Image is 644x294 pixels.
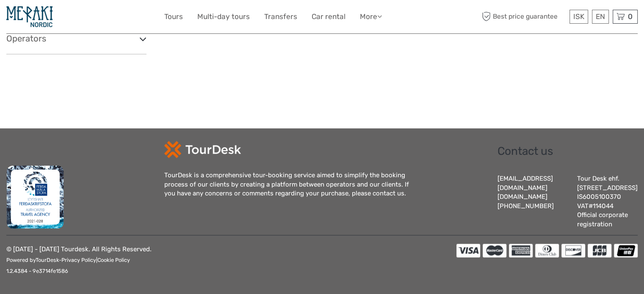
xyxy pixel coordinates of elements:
button: Open LiveChat chat widget [97,13,108,23]
div: TourDesk is a comprehensive tour-booking service aimed to simplify the booking process of our cli... [164,170,418,198]
a: Multi-day tours [197,11,250,23]
div: Tour Desk ehf. [STREET_ADDRESS] IS6005100370 VAT#114044 [577,174,638,228]
p: © [DATE] - [DATE] Tourdesk. All Rights Reserved. [6,244,152,276]
span: 0 [627,12,634,21]
a: Privacy Policy [61,256,96,263]
h2: Contact us [498,144,638,158]
div: [EMAIL_ADDRESS][DOMAIN_NAME] [PHONE_NUMBER] [498,174,569,228]
small: 1.2.4384 - 9e3714fe1586 [6,267,68,274]
a: TourDesk [36,256,59,263]
h3: Operators [6,33,146,43]
a: More [360,11,382,23]
p: We're away right now. Please check back later! [12,15,96,22]
a: Transfers [264,11,297,23]
small: Powered by - | [6,256,130,263]
span: ISK [573,12,584,21]
a: Official corporate registration [577,211,628,227]
img: fms.png [6,165,64,228]
img: 1477-a2a6c686-7385-430b-9c51-05b7e2540608_logo_small.jpg [6,6,53,27]
a: Tours [164,11,183,23]
a: Car rental [312,11,345,23]
div: EN [592,10,609,24]
img: accepted cards [456,244,638,257]
a: [DOMAIN_NAME] [498,192,547,200]
img: td-logo-white.png [164,141,241,158]
a: Cookie Policy [97,256,130,263]
span: Best price guarantee [480,10,567,24]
